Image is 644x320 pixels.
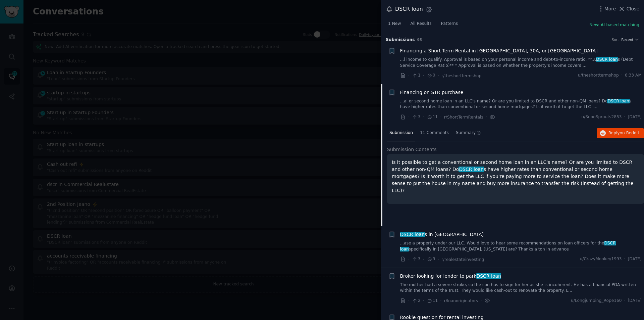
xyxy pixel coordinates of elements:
span: · [440,297,441,304]
a: ...al or second home loan in an LLC's name? Or are you limited to DSCR and other non-QM loans? Do... [400,98,642,110]
span: 3 [412,114,420,120]
span: · [408,297,410,304]
span: 9 [427,256,435,262]
span: More [604,5,616,12]
span: on Reddit [620,131,639,135]
span: r/loanoriginators [444,299,478,303]
a: ...l income to qualify. Approval is based on your personal income and debt-to-income ratio. **3.D... [400,57,642,68]
span: Submission s [386,37,415,43]
span: · [624,114,626,120]
span: r/realestateinvesting [441,257,484,262]
button: New: AI-based matching [589,22,639,28]
span: DSCR loan [399,232,425,237]
span: u/theshorttermshop [578,73,619,79]
a: ...ase a property under our LLC. Would love to hear some recommendations on loan officers for the... [400,240,642,252]
span: · [423,256,424,263]
span: 3 [412,256,420,262]
span: · [408,256,410,263]
span: · [423,72,424,79]
span: 11 [427,114,438,120]
span: DSCR loan [459,167,484,172]
span: r/theshorttermshop [441,74,481,78]
span: All Results [410,21,431,27]
span: Submission [389,130,413,136]
span: DSCR loan [400,241,616,252]
span: 6:33 AM [625,73,642,79]
div: Sort [612,37,619,42]
span: DSCR loan [596,57,619,62]
span: 1 [412,73,420,79]
div: DSCR loan [395,5,423,13]
span: 2 [412,298,420,304]
span: u/SnooSprouts2853 [581,114,622,120]
span: 1 New [388,21,401,27]
span: [DATE] [628,256,642,262]
span: 11 Comments [420,130,449,136]
span: · [408,72,410,79]
a: Broker looking for lender to parkDSCR loan [400,273,501,280]
span: s in [GEOGRAPHIC_DATA] [400,231,484,238]
button: Close [618,5,639,12]
span: 11 [427,298,438,304]
span: 0 [427,73,435,79]
a: Financing a Short Term Rental in [GEOGRAPHIC_DATA], 30A, or [GEOGRAPHIC_DATA] [400,47,598,54]
a: 1 New [386,18,403,32]
span: Reply [608,130,639,136]
span: 95 [417,38,422,42]
a: Financing on STR purchase [400,89,464,96]
span: r/ShortTermRentals [444,115,483,120]
span: Close [627,5,639,12]
span: · [423,113,424,121]
a: Patterns [439,18,460,32]
span: · [440,113,441,121]
span: Broker looking for lender to park [400,273,501,280]
span: DSCR loan [607,99,630,103]
span: · [486,113,487,121]
span: Summary [456,130,476,136]
a: DSCR loans in [GEOGRAPHIC_DATA] [400,231,484,238]
button: Recent [621,37,639,42]
span: · [423,297,424,304]
span: Recent [621,37,633,42]
span: u/Longjumping_Rope160 [571,298,622,304]
button: More [597,5,616,12]
span: · [438,72,439,79]
span: Submission Contents [387,146,437,153]
span: · [621,73,623,79]
span: DSCR loan [476,273,502,279]
span: · [624,298,626,304]
a: The mother had a severe stroke, so the son has to sign for her as she is incoherent. He has a fin... [400,282,642,294]
span: · [624,256,626,262]
span: u/CrazyMonkey1993 [580,256,622,262]
span: [DATE] [628,114,642,120]
span: · [480,297,482,304]
span: · [438,256,439,263]
span: [DATE] [628,298,642,304]
span: · [408,113,410,121]
span: Patterns [441,21,458,27]
button: Replyon Reddit [597,128,644,139]
a: All Results [408,18,434,32]
p: Is it possible to get a conventional or second home loan in an LLC's name? Or are you limited to ... [392,159,639,194]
